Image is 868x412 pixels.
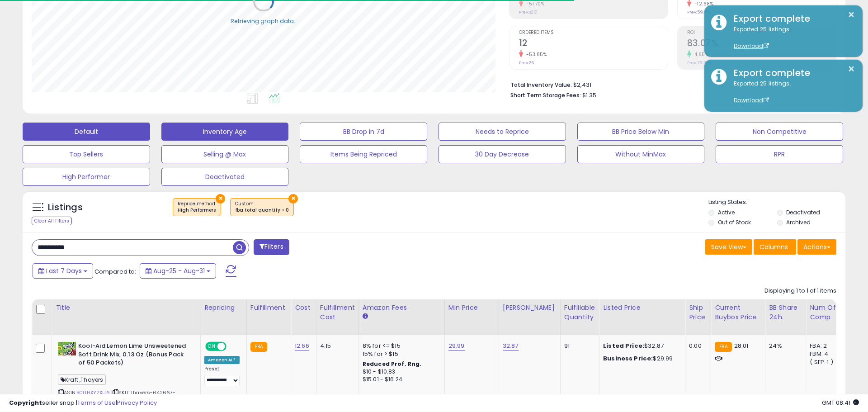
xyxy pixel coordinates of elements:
div: Ship Price [689,303,707,322]
div: $32.87 [603,342,678,350]
button: Columns [754,239,796,255]
small: Prev: 59.71% [687,9,710,15]
span: Custom: [235,200,289,214]
a: 29.99 [448,341,465,350]
div: 15% for > $15 [363,350,438,358]
button: BB Drop in 7d [300,123,427,141]
button: Inventory Age [161,123,289,141]
span: Aug-25 - Aug-31 [153,266,205,275]
button: Actions [797,239,836,255]
small: FBA [250,342,267,352]
button: Deactivated [161,168,289,186]
div: Num of Comp. [810,303,843,322]
small: -53.85% [523,51,547,58]
small: Prev: 79.38% [687,60,711,66]
div: Amazon Fees [363,303,441,313]
div: 4.15 [320,342,352,350]
div: $15.01 - $16.24 [363,376,438,384]
small: Amazon Fees. [363,313,368,321]
small: Prev: 26 [519,60,534,66]
a: 12.66 [295,341,309,350]
b: Listed Price: [603,341,644,350]
h2: 12 [519,38,668,50]
span: 28.01 [734,341,749,350]
b: Reduced Prof. Rng. [363,360,422,368]
div: Fulfillment [250,303,287,313]
div: 8% for <= $15 [363,342,438,350]
small: Prev: $261 [519,9,538,15]
li: $2,431 [510,79,830,90]
span: Last 7 Days [46,266,82,275]
button: Top Sellers [23,145,150,163]
span: ROI [687,30,836,35]
span: 2025-09-8 08:41 GMT [822,398,859,407]
small: 4.65% [691,51,709,58]
button: Save View [705,239,752,255]
a: 32.87 [503,341,519,350]
div: Exported 25 listings. [727,80,856,105]
div: 91 [564,342,592,350]
small: FBA [715,342,731,352]
span: Reprice method : [178,200,216,214]
h2: 83.07% [687,38,836,50]
div: BB Share 24h. [769,303,802,322]
button: Without MinMax [577,145,705,163]
div: Clear All Filters [32,217,72,225]
div: High Performers [178,207,216,213]
span: Kraft ,Thayers [58,374,106,385]
label: Archived [786,218,811,226]
strong: Copyright [9,398,42,407]
small: -12.68% [691,0,714,7]
label: Active [718,208,735,216]
label: Deactivated [786,208,820,216]
span: ON [206,343,217,350]
div: Displaying 1 to 1 of 1 items [764,287,836,295]
button: Items Being Repriced [300,145,427,163]
button: Last 7 Days [33,263,93,279]
p: Listing States: [708,198,845,207]
div: Listed Price [603,303,681,313]
button: Aug-25 - Aug-31 [140,263,216,279]
div: Min Price [448,303,495,313]
div: ( SFP: 1 ) [810,358,840,366]
div: $29.99 [603,355,678,363]
div: 0.00 [689,342,704,350]
b: Total Inventory Value: [510,81,572,89]
button: RPR [716,145,843,163]
button: Non Competitive [716,123,843,141]
div: Amazon AI * [204,356,240,364]
label: Out of Stock [718,218,751,226]
span: Columns [759,242,788,251]
button: Default [23,123,150,141]
span: | SKU: Thayers-642667-043000955444-P050-6461 [58,389,176,403]
div: $10 - $10.83 [363,368,438,376]
button: Needs to Reprice [439,123,566,141]
div: Fulfillable Quantity [564,303,595,322]
button: × [216,194,225,204]
img: 51jshXzQxYL._SL40_.jpg [58,342,76,355]
div: FBM: 4 [810,350,840,358]
div: Title [56,303,197,313]
button: Filters [254,239,289,255]
b: Short Term Storage Fees: [510,91,581,99]
div: Export complete [727,12,856,25]
span: Compared to: [94,267,136,276]
a: B00HXY2XU6 [76,389,110,397]
div: FBA: 2 [810,342,840,350]
div: [PERSON_NAME] [503,303,557,313]
button: × [848,63,855,75]
div: Repricing [204,303,243,313]
div: fba total quantity > 0 [235,207,289,213]
button: BB Price Below Min [577,123,705,141]
a: Download [734,42,769,50]
button: 30 Day Decrease [439,145,566,163]
span: OFF [225,343,240,350]
small: -51.70% [523,0,545,7]
b: Kool-Aid Lemon Lime Unsweetened Soft Drink Mix, 0.13 Oz (Bonus Pack of 50 Packets) [78,342,188,369]
div: Cost [295,303,312,313]
div: 24% [769,342,799,350]
div: Export complete [727,66,856,80]
div: Exported 25 listings. [727,25,856,51]
span: Ordered Items [519,30,668,35]
div: Preset: [204,366,240,386]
